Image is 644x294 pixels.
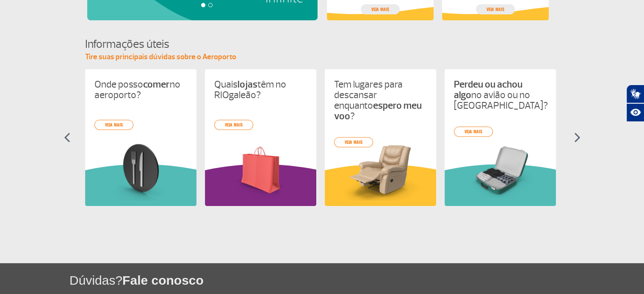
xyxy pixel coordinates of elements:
p: Tire suas principais dúvidas sobre o Aeroporto [85,52,559,62]
strong: lojas [238,78,257,91]
img: verdeInformacoesUteis.svg [85,164,196,206]
strong: Perdeu ou achou algo [454,78,522,101]
img: problema-bagagem.png [454,140,547,201]
img: seta-esquerda [64,132,70,143]
span: Fale conosco [122,273,204,287]
strong: comer [143,78,170,91]
img: card%20informa%C3%A7%C3%B5es%208.png [94,140,187,201]
img: amareloInformacoesUteis.svg [325,164,436,206]
a: veja mais [476,4,515,14]
p: no avião ou no [GEOGRAPHIC_DATA]? [454,79,547,111]
a: veja mais [454,126,493,137]
h1: Dúvidas? [69,272,644,289]
h4: Informações úteis [85,36,559,52]
img: card%20informa%C3%A7%C3%B5es%206.png [214,140,307,201]
a: veja mais [361,4,400,14]
button: Abrir tradutor de língua de sinais. [626,85,644,103]
div: Plugin de acessibilidade da Hand Talk. [626,85,644,122]
p: Quais têm no RIOgaleão? [214,79,307,100]
strong: espero meu voo [334,99,422,122]
img: card%20informa%C3%A7%C3%B5es%204.png [334,140,427,201]
p: Tem lugares para descansar enquanto ? [334,79,427,121]
a: veja mais [214,120,253,130]
img: roxoInformacoesUteis.svg [205,164,316,206]
a: veja mais [334,137,373,147]
a: veja mais [94,120,133,130]
img: verdeInformacoesUteis.svg [445,164,556,206]
img: seta-direita [574,132,580,143]
button: Abrir recursos assistivos. [626,103,644,122]
p: Onde posso no aeroporto? [94,79,187,100]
